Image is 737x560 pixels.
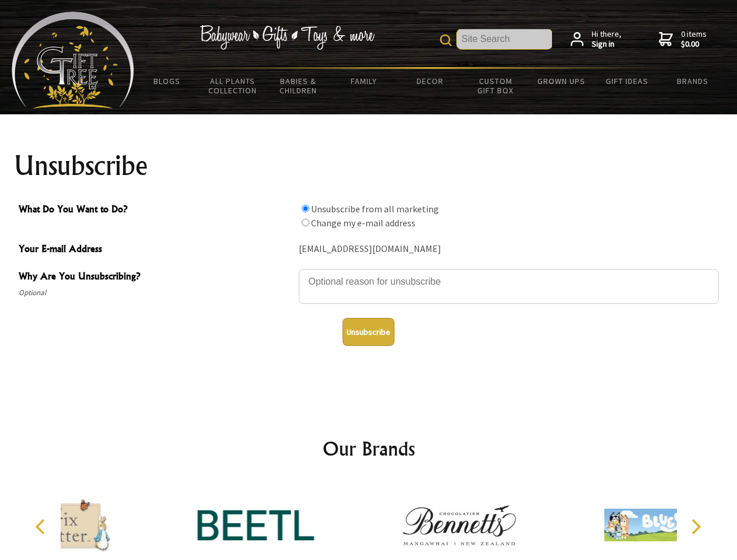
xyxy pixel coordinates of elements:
[299,240,719,258] div: [EMAIL_ADDRESS][DOMAIN_NAME]
[19,269,293,286] span: Why Are You Unsubscribing?
[14,152,724,180] h1: Unsubscribe
[528,69,594,93] a: Grown Ups
[311,217,415,229] label: Change my e-mail address
[302,219,309,226] input: What Do You Want to Do?
[660,69,726,93] a: Brands
[200,69,266,103] a: All Plants Collection
[311,203,439,215] label: Unsubscribe from all marketing
[331,69,397,93] a: Family
[343,318,394,346] button: Unsubscribe
[463,69,529,103] a: Custom Gift Box
[659,29,707,50] a: 0 items$0.00
[592,39,621,50] strong: Sign in
[681,29,707,50] span: 0 items
[266,69,331,103] a: Babies & Children
[440,34,452,46] img: product search
[594,69,660,93] a: Gift Ideas
[302,205,309,212] input: What Do You Want to Do?
[12,12,134,108] img: Babyware - Gifts - Toys and more...
[19,202,293,219] span: What Do You Want to Do?
[681,39,707,50] strong: $0.00
[23,435,714,463] h2: Our Brands
[683,514,708,540] button: Next
[397,69,463,93] a: Decor
[134,69,200,93] a: BLOGS
[19,286,293,300] span: Optional
[571,29,621,50] a: Hi there,Sign in
[19,242,293,258] span: Your E-mail Address
[457,29,552,49] input: Site Search
[200,25,375,50] img: Babywear - Gifts - Toys & more
[29,514,55,540] button: Previous
[592,29,621,50] span: Hi there,
[299,269,719,304] textarea: Why Are You Unsubscribing?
